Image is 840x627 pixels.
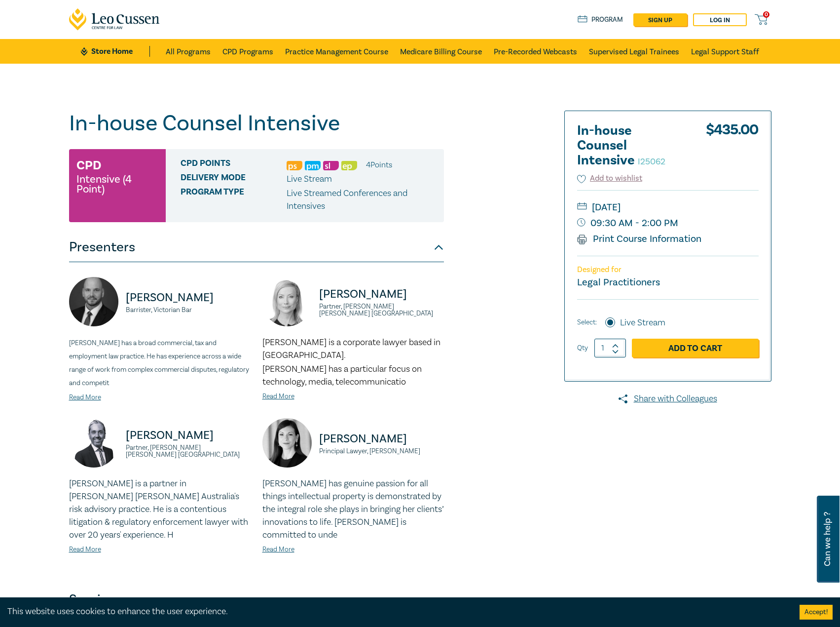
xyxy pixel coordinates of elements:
[400,39,482,64] a: Medicare Billing Course
[126,307,251,313] small: Barrister, Victorian Bar
[69,233,444,262] button: Presenters
[287,187,437,213] p: Live Streamed Conferences and Intensives
[69,585,444,615] button: Sessions
[620,316,665,329] label: Live Stream
[181,187,287,213] span: Program type
[577,123,686,168] h2: In-house Counsel Intensive
[341,161,357,170] img: Ethics & Professional Responsibility
[594,339,626,357] input: 1
[262,545,294,554] a: Read More
[319,286,444,302] p: [PERSON_NAME]
[305,161,321,170] img: Practice Management & Business Skills
[577,343,588,353] label: Qty
[166,39,211,64] a: All Programs
[823,502,832,577] span: Can we help ?
[69,393,101,402] a: Read More
[262,363,422,388] span: [PERSON_NAME] has a particular focus on technology, media, telecommunicatio
[319,303,444,317] small: Partner, [PERSON_NAME] [PERSON_NAME] [GEOGRAPHIC_DATA]
[181,158,287,171] span: CPD Points
[222,39,273,64] a: CPD Programs
[577,317,597,328] span: Select:
[285,39,388,64] a: Practice Management Course
[577,215,759,231] small: 09:30 AM - 2:00 PM
[287,161,302,170] img: Professional Skills
[633,13,687,26] a: sign up
[638,156,665,167] small: I25062
[800,605,833,620] button: Accept cookies
[69,477,251,542] p: [PERSON_NAME] is a partner in [PERSON_NAME] [PERSON_NAME] Australia's risk advisory practice. He ...
[319,431,444,447] p: [PERSON_NAME]
[366,158,392,171] li: 4 Point s
[262,418,312,468] img: https://s3.ap-southeast-2.amazonaws.com/leo-cussen-store-production-content/Contacts/Belinda%20Si...
[577,173,643,184] button: Add to wishlist
[69,111,444,136] h1: In-house Counsel Intensive
[69,277,118,326] img: https://s3.ap-southeast-2.amazonaws.com/leo-cussen-store-production-content/Contacts/Csaba%20Bara...
[577,276,660,289] small: Legal Practitioners
[494,39,577,64] a: Pre-Recorded Webcasts
[7,605,785,618] div: This website uses cookies to enhance the user experience.
[691,39,759,64] a: Legal Support Staff
[693,13,747,26] a: Log in
[81,46,149,57] a: Store Home
[126,428,251,443] p: [PERSON_NAME]
[69,339,249,388] span: [PERSON_NAME] has a broad commercial, tax and employment law practice. He has experience across a...
[262,277,312,326] img: https://s3.ap-southeast-2.amazonaws.com/leo-cussen-store-production-content/Contacts/Lisa%20Fitzg...
[69,545,101,554] a: Read More
[126,444,251,458] small: Partner, [PERSON_NAME] [PERSON_NAME] [GEOGRAPHIC_DATA]
[578,14,623,25] a: Program
[577,199,759,215] small: [DATE]
[589,39,679,64] a: Supervised Legal Trainees
[323,161,339,170] img: Substantive Law
[262,337,440,361] span: [PERSON_NAME] is a corporate lawyer based in [GEOGRAPHIC_DATA].
[706,123,759,173] div: $ 435.00
[181,173,287,186] span: Delivery Mode
[564,392,771,405] a: Share with Colleagues
[69,418,118,468] img: https://s3.ap-southeast-2.amazonaws.com/leo-cussen-store-production-content/Contacts/Rajaee%20Rou...
[287,173,332,185] span: Live Stream
[577,233,702,245] a: Print Course Information
[262,392,294,401] a: Read More
[262,477,444,542] p: [PERSON_NAME] has genuine passion for all things intellectual property is demonstrated by the int...
[763,11,769,18] span: 0
[126,290,251,306] p: [PERSON_NAME]
[76,174,158,194] small: Intensive (4 Point)
[76,157,101,174] h3: CPD
[577,265,759,274] p: Designed for
[319,448,444,455] small: Principal Lawyer, [PERSON_NAME]
[632,339,759,357] a: Add to Cart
